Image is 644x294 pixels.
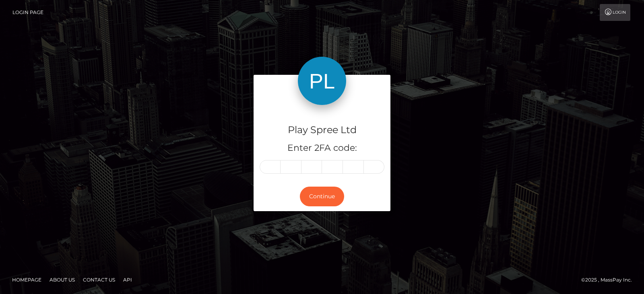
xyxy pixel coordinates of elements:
[298,57,346,105] img: Play Spree Ltd
[600,4,630,21] a: Login
[80,273,118,286] a: Contact Us
[300,187,344,206] button: Continue
[581,275,638,284] div: © 2025 , MassPay Inc.
[12,4,43,21] a: Login Page
[260,142,384,154] h5: Enter 2FA code:
[46,273,78,286] a: About Us
[120,273,135,286] a: API
[260,123,384,137] h4: Play Spree Ltd
[9,273,45,286] a: Homepage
